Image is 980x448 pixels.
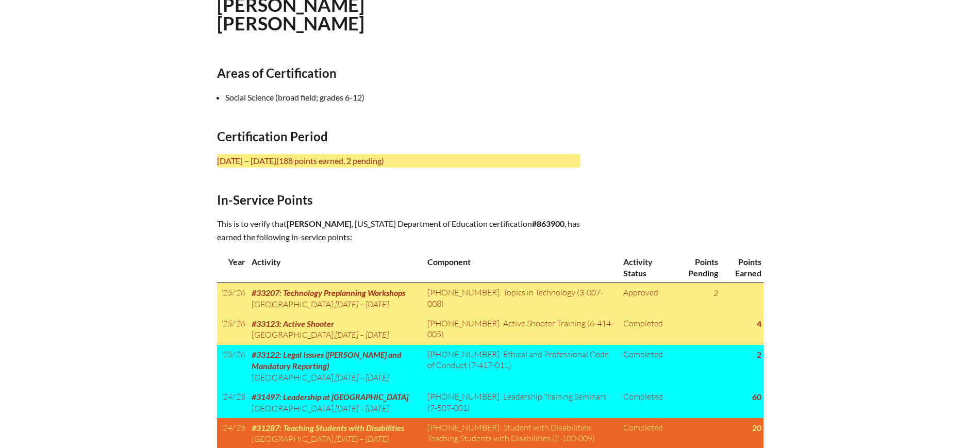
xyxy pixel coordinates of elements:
[423,252,619,283] th: Component
[217,65,580,80] h2: Areas of Certification
[252,434,334,444] span: [GEOGRAPHIC_DATA]
[335,434,389,444] span: [DATE] – [DATE]
[247,283,424,314] td: ,
[619,345,673,387] td: Completed
[423,345,619,387] td: [PHONE_NUMBER]: Ethical and Professional Code of Conduct (7-417-011)
[252,319,334,328] span: #33123: Active Shooter
[217,387,247,418] td: '24/'25
[423,314,619,345] td: [PHONE_NUMBER]: Active Shooter Training (6-414-005)
[217,314,247,345] td: '25/'26
[335,403,389,413] span: [DATE] – [DATE]
[757,350,761,359] strong: 2
[217,283,247,314] td: '25/'26
[252,350,402,371] span: #33122: Legal Issues ([PERSON_NAME] and Mandatory Reporting)
[713,288,718,297] strong: 2
[252,329,334,340] span: [GEOGRAPHIC_DATA]
[752,392,761,402] strong: 60
[225,91,588,104] li: Social Science (broad field; grades 6-12)
[247,345,424,387] td: ,
[532,219,564,228] b: #863900
[252,423,404,433] span: #31287: Teaching Students with Disabilities
[335,299,389,309] span: [DATE] – [DATE]
[619,252,673,283] th: Activity Status
[217,252,247,283] th: Year
[252,299,334,309] span: [GEOGRAPHIC_DATA]
[423,283,619,314] td: [PHONE_NUMBER]: Topics in Technology (3-007-008)
[423,387,619,418] td: [PHONE_NUMBER]: Leadership Training Seminars (7-507-001)
[619,283,673,314] td: Approved
[673,252,720,283] th: Points Pending
[252,372,334,383] span: [GEOGRAPHIC_DATA]
[247,314,424,345] td: ,
[720,252,763,283] th: Points Earned
[252,392,408,402] span: #31497: Leadership at [GEOGRAPHIC_DATA]
[217,129,580,144] h2: Certification Period
[252,288,405,297] span: #33207: Technology Preplanning Workshops
[335,329,389,340] span: [DATE] – [DATE]
[757,319,761,328] strong: 4
[335,372,389,383] span: [DATE] – [DATE]
[752,423,761,433] strong: 20
[217,154,580,168] p: [DATE] – [DATE]
[247,252,424,283] th: Activity
[217,192,580,207] h2: In-Service Points
[252,403,334,413] span: [GEOGRAPHIC_DATA]
[287,219,352,228] span: [PERSON_NAME]
[276,156,384,165] span: (188 points earned, 2 pending)
[619,387,673,418] td: Completed
[217,217,580,244] p: This is to verify that , [US_STATE] Department of Education certification , has earned the follow...
[217,345,247,387] td: '25/'26
[619,314,673,345] td: Completed
[247,387,424,418] td: ,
